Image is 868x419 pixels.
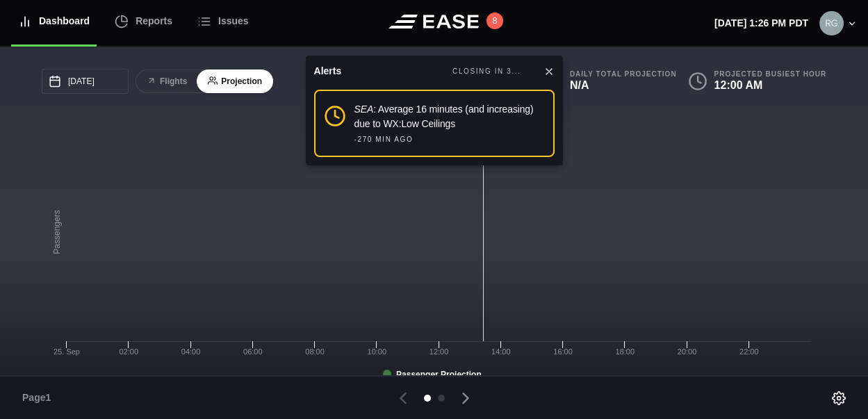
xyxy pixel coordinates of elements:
[54,347,80,356] tspan: 25. Sep
[714,79,763,91] b: 12:00 AM
[314,64,342,79] div: Alerts
[354,104,374,115] em: SEA
[354,102,545,131] div: : Average 16 minutes (and increasing) due to WX:Low Ceilings
[570,69,677,79] b: Daily Total Projection
[367,347,386,356] text: 10:00
[615,347,634,356] text: 18:00
[243,347,263,356] text: 06:00
[678,347,697,356] text: 20:00
[570,79,589,91] b: N/A
[739,347,759,356] text: 22:00
[305,347,325,356] text: 08:00
[714,69,826,79] b: Projected Busiest Hour
[136,69,198,94] button: Flights
[22,391,57,405] span: Page 1
[52,210,62,254] tspan: Passengers
[486,13,503,29] button: 8
[429,347,449,356] text: 12:00
[119,347,138,356] text: 02:00
[181,347,201,356] text: 04:00
[553,347,573,356] text: 16:00
[197,69,273,94] button: Projection
[452,66,521,77] div: CLOSING IN 3...
[714,16,808,31] p: [DATE] 1:26 PM PDT
[42,69,129,94] input: mm/dd/yyyy
[354,134,413,145] div: -270 MIN AGO
[396,370,482,379] tspan: Passenger Projection
[491,347,511,356] text: 14:00
[819,11,844,35] img: 0355a1d31526df1be56bea28517c65b3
